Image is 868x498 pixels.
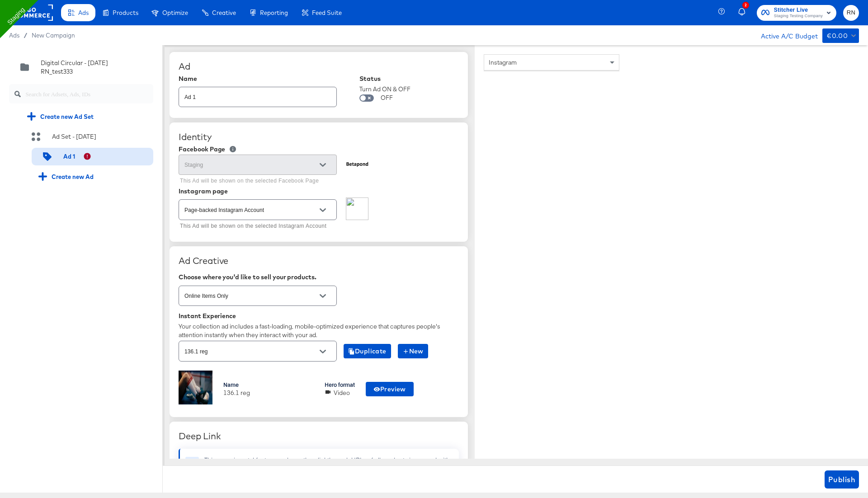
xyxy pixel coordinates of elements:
span: Staging Testing Company [774,13,823,20]
div: Instant Experience [179,312,459,319]
div: OFF [381,94,393,102]
div: Your collection ad includes a fast-loading, mobile-optimized experience that captures people's at... [179,322,459,339]
button: Open [316,203,330,217]
div: Digital Circular - [DATE] RN_test333 [41,59,128,75]
input: Select Instagram Account [183,205,319,215]
div: Create new Ad [32,168,153,185]
span: Feed Suite [312,9,342,16]
div: Create new Ad [38,172,94,181]
div: Ad Set - [DATE] [52,132,96,141]
span: RN [847,8,855,18]
div: Video [334,389,350,397]
div: Ad Creative [179,255,459,266]
p: This Ad will be shown on the selected Facebook Page [180,177,330,186]
span: Ads [78,9,89,16]
p: This Ad will be shown on the selected Instagram Account [180,222,330,231]
img: Staging [346,153,368,175]
div: Ad 1 [63,152,75,161]
div: Turn Ad ON & OFF [359,85,410,94]
div: Name [223,381,314,389]
span: Stitcher Live [774,5,823,15]
button: €0.00 [822,28,859,43]
div: Ad Set - [DATE] [9,128,153,146]
button: Open [316,289,330,303]
span: Creative [212,9,236,16]
button: RN [843,5,859,21]
span: / [19,32,32,39]
button: New [398,344,428,358]
div: 2 [742,2,749,9]
button: Stitcher LiveStaging Testing Company [757,5,836,21]
div: Status [359,75,410,82]
div: Create new Ad Set [20,108,153,125]
div: Instagram page [179,188,459,195]
span: Optimize [162,9,188,16]
img: 150 [346,197,368,220]
input: Ad Name [179,84,336,103]
div: Choose where you'd like to sell your products. [179,273,459,281]
div: Hero format [325,381,355,389]
button: Duplicate [344,344,391,358]
div: Ad 1 [9,148,153,166]
span: Preview [373,384,406,395]
input: Search for Adsets, Ads, IDs [25,80,153,100]
div: Ad [179,61,459,72]
div: Identity [179,132,459,142]
div: Name [179,75,337,82]
div: Active A/C Budget [751,28,818,42]
button: Open [316,345,330,358]
input: Select Product Sales Channel [183,291,319,301]
span: Ads [9,32,19,39]
span: Publish [828,473,855,486]
a: New Campaign [32,32,75,39]
input: Select Instant Experience [183,346,319,357]
div: Digital Circular - [DATE] RN_test333 [9,54,153,80]
span: Instagram [489,58,517,66]
div: 136.1 reg [223,389,314,397]
div: Create new Ad Set [27,112,94,121]
div: Facebook Page [179,146,225,153]
div: €0.00 [827,30,848,42]
button: 2 [737,4,752,22]
img: 136.1 reg [179,371,212,404]
span: Products [113,9,138,16]
div: Deep Link [179,431,459,442]
div: This experimental feature replaces the clickthrough URLs of all products in your ad with a custom... [204,456,455,473]
button: Publish [825,470,859,489]
span: Reporting [260,9,288,16]
span: Duplicate [348,346,387,357]
button: Preview [366,382,414,396]
span: New [402,346,424,357]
